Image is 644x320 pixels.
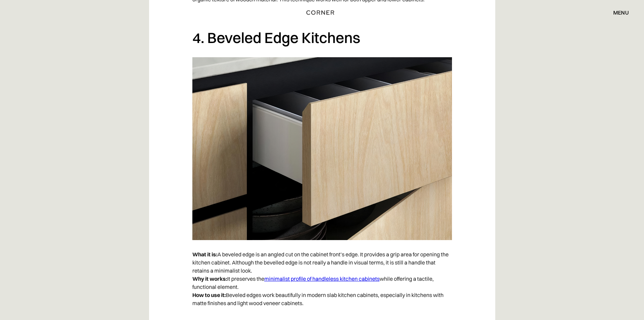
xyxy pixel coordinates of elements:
strong: What it is: [192,251,217,258]
p: A beveled edge is an angled cut on the cabinet front’s edge. It provides a grip area for opening ... [192,247,452,311]
div: menu [606,7,629,18]
h2: 4. Beveled Edge Kitchens [192,28,452,47]
strong: How to use it: [192,292,226,298]
a: home [298,8,346,17]
strong: Why it works: [192,275,227,282]
div: menu [613,10,629,15]
a: minimalist profile of handleless kitchen cabinets [264,275,380,282]
img: Beveled edge on a light oak kitchen cabinet front. [192,57,452,240]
